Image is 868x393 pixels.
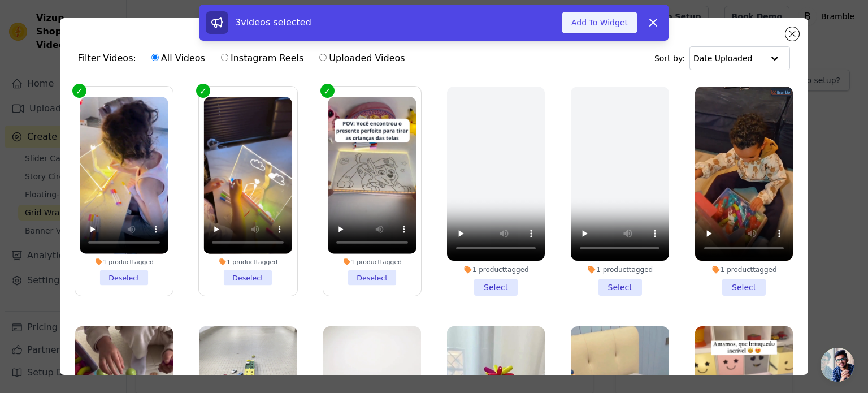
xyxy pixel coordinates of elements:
div: Conversa aberta [821,348,854,382]
div: Filter Videos: [78,45,411,71]
label: All Videos [151,51,206,66]
div: 1 product tagged [80,258,168,266]
span: 3 videos selected [235,17,311,28]
div: Sort by: [654,46,791,70]
div: 1 product tagged [328,258,416,266]
div: 1 product tagged [695,265,793,274]
div: 1 product tagged [447,265,545,274]
label: Uploaded Videos [319,51,405,66]
div: 1 product tagged [204,258,292,266]
div: 1 product tagged [571,265,669,274]
button: Add To Widget [562,12,637,33]
label: Instagram Reels [220,51,304,66]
